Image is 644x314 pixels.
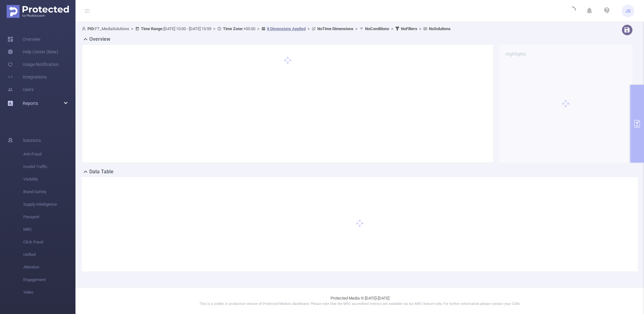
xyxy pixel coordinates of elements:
span: Anti-Fraud [23,148,75,160]
span: Reports [23,101,38,106]
b: No Solutions [429,26,451,31]
b: No Conditions [365,26,389,31]
span: Supply Intelligence [23,198,75,211]
span: Passport [23,211,75,223]
a: Overview [8,33,41,46]
u: 8 Dimensions Applied [267,26,306,31]
span: Brand Safety [23,186,75,198]
span: Unified [23,248,75,261]
span: > [211,26,217,31]
span: Engagement [23,273,75,286]
span: Click Fraud [23,236,75,248]
span: > [255,26,261,31]
span: > [353,26,359,31]
h2: Data Table [89,168,114,176]
span: > [129,26,135,31]
span: > [417,26,423,31]
img: Protected Media [7,5,69,18]
a: Integrations [8,71,47,83]
span: > [306,26,312,31]
a: Reports [23,97,38,110]
span: > [389,26,395,31]
span: Invalid Traffic [23,160,75,173]
a: Users [8,83,34,96]
b: No Filters [401,26,417,31]
a: Usage Notification [8,58,59,71]
footer: Protected Media © [DATE]-[DATE] [75,287,644,314]
span: JS [625,5,630,17]
span: Visibility [23,173,75,186]
span: Attention [23,261,75,273]
p: This is a stable, in production version of Protected Media's dashboard. Please note that the MRC ... [91,301,628,307]
b: Time Zone: [223,26,243,31]
span: Solutions [23,134,41,147]
a: Help Center (New) [8,46,58,58]
span: Video [23,286,75,299]
span: MRC [23,223,75,236]
b: PID: [87,26,95,31]
b: Time Range: [141,26,164,31]
b: No Time Dimensions [317,26,353,31]
i: icon: user [82,27,87,31]
h2: Overview [89,35,110,43]
span: FT_MediaSolutions [DATE] 10:00 - [DATE] 10:59 +00:00 [82,26,451,31]
i: icon: loading [568,7,576,15]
